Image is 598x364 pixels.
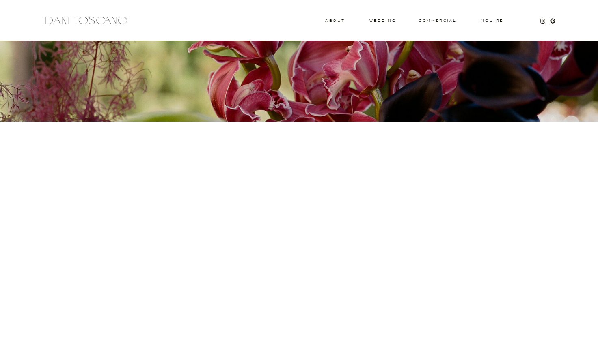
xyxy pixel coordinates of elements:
[419,19,456,22] a: commercial
[369,19,396,22] a: wedding
[325,19,343,22] a: About
[478,19,504,23] a: Inquire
